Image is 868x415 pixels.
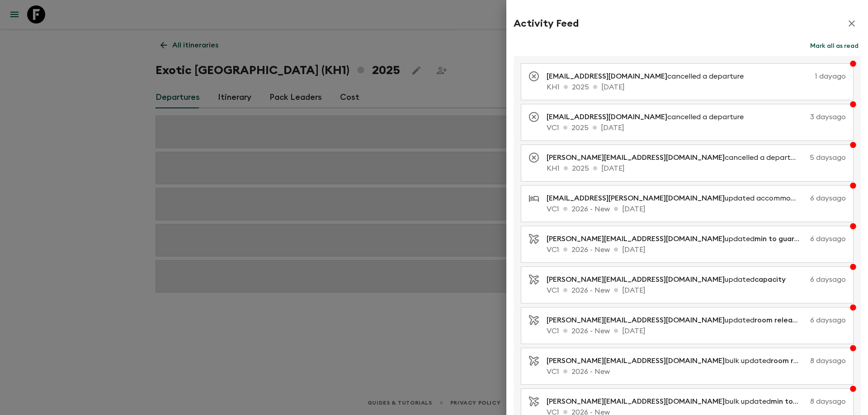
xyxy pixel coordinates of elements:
[547,163,846,174] p: KH1 2025 [DATE]
[547,276,725,283] span: [PERSON_NAME][EMAIL_ADDRESS][DOMAIN_NAME]
[810,193,846,204] p: 6 days ago
[547,82,846,93] p: KH1 2025 [DATE]
[755,276,786,283] span: capacity
[547,315,807,326] p: updated
[797,274,846,285] p: 6 days ago
[547,71,751,82] p: cancelled a departure
[810,233,846,244] p: 6 days ago
[547,193,807,204] p: updated accommodation
[547,244,846,255] p: VC1 2026 - New [DATE]
[755,317,818,324] span: room release days
[755,71,846,82] p: 1 day ago
[771,357,835,364] span: room release days
[771,398,832,405] span: min to guarantee
[547,398,725,405] span: [PERSON_NAME][EMAIL_ADDRESS][DOMAIN_NAME]
[547,195,725,202] span: [EMAIL_ADDRESS][PERSON_NAME][DOMAIN_NAME]
[547,152,806,163] p: cancelled a departure
[810,152,846,163] p: 5 days ago
[547,204,846,214] p: VC1 2026 - New [DATE]
[547,154,725,161] span: [PERSON_NAME][EMAIL_ADDRESS][DOMAIN_NAME]
[810,396,846,407] p: 8 days ago
[547,112,751,122] p: cancelled a departure
[547,274,793,285] p: updated
[755,112,846,122] p: 3 days ago
[547,285,846,296] p: VC1 2026 - New [DATE]
[755,235,816,242] span: min to guarantee
[547,366,846,377] p: VC1 2026 - New
[547,317,725,324] span: [PERSON_NAME][EMAIL_ADDRESS][DOMAIN_NAME]
[514,18,579,29] h2: Activity Feed
[547,396,807,407] p: bulk updated
[808,40,861,52] button: Mark all as read
[547,113,667,121] span: [EMAIL_ADDRESS][DOMAIN_NAME]
[547,235,725,242] span: [PERSON_NAME][EMAIL_ADDRESS][DOMAIN_NAME]
[810,355,846,366] p: 8 days ago
[547,73,667,80] span: [EMAIL_ADDRESS][DOMAIN_NAME]
[547,355,807,366] p: bulk updated
[547,326,846,336] p: VC1 2026 - New [DATE]
[547,357,725,364] span: [PERSON_NAME][EMAIL_ADDRESS][DOMAIN_NAME]
[810,315,846,326] p: 6 days ago
[547,122,846,133] p: VC1 2025 [DATE]
[547,233,807,244] p: updated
